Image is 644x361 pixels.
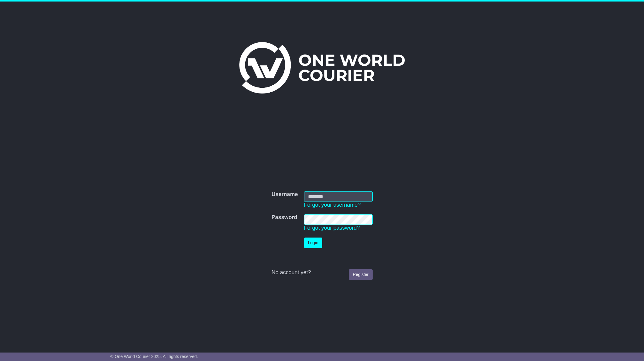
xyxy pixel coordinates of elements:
[349,269,372,280] a: Register
[304,225,360,231] a: Forgot your password?
[304,202,361,208] a: Forgot your username?
[239,42,405,94] img: One World
[110,354,198,359] span: © One World Courier 2025. All rights reserved.
[271,214,297,221] label: Password
[271,191,298,198] label: Username
[304,238,322,248] button: Login
[271,269,372,276] div: No account yet?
